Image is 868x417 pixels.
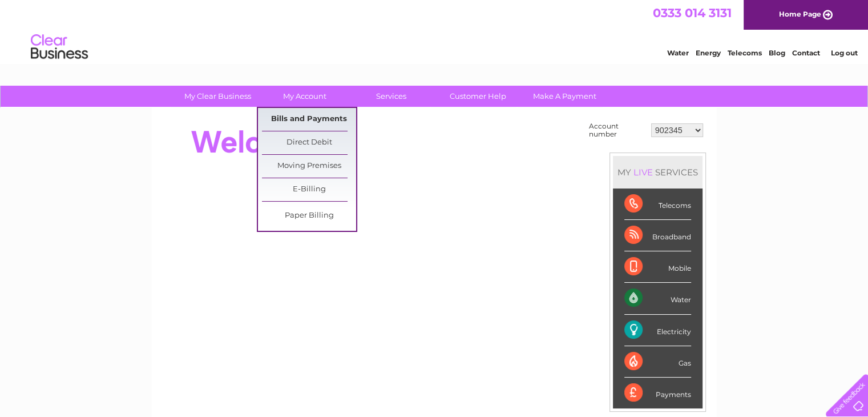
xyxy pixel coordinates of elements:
a: Contact [792,49,820,57]
a: Make A Payment [518,86,612,107]
a: Telecoms [728,49,762,57]
div: Water [624,283,691,314]
td: Account number [586,119,648,141]
a: Services [344,86,438,107]
div: Electricity [624,315,691,346]
a: 0333 014 3131 [653,6,732,20]
a: My Clear Business [171,86,265,107]
a: My Account [257,86,352,107]
div: Gas [624,346,691,378]
div: Payments [624,378,691,408]
div: Clear Business is a trading name of Verastar Limited (registered in [GEOGRAPHIC_DATA] No. 3667643... [165,6,704,55]
a: Direct Debit [262,131,356,154]
div: MY SERVICES [613,156,703,189]
a: Log out [830,49,857,57]
div: Mobile [624,251,691,283]
a: Customer Help [431,86,525,107]
img: logo.png [30,30,88,65]
a: Bills and Payments [262,108,356,131]
div: Broadband [624,220,691,251]
a: Moving Premises [262,155,356,178]
div: LIVE [631,167,655,178]
div: Telecoms [624,189,691,220]
a: Energy [696,49,721,57]
a: E-Billing [262,178,356,201]
a: Blog [769,49,785,57]
a: Paper Billing [262,205,356,227]
a: Water [667,49,689,57]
